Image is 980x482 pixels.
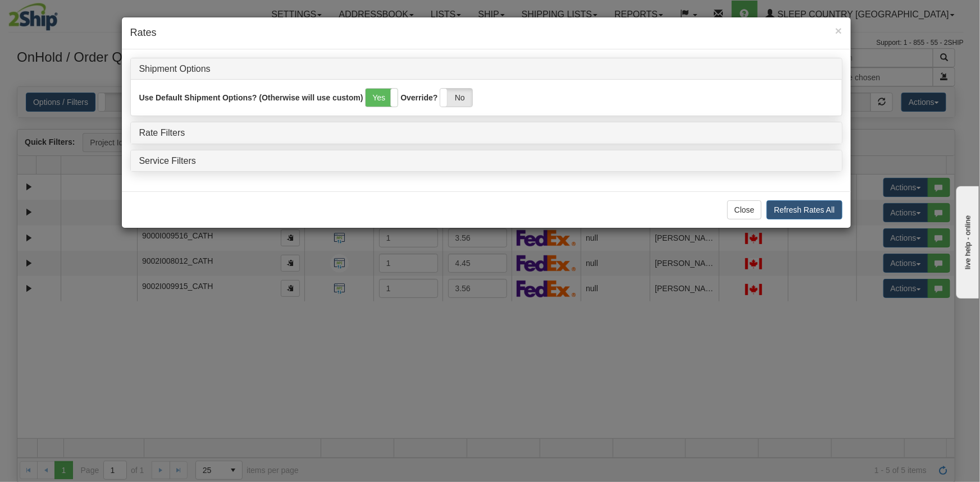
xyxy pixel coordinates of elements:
[8,10,104,18] div: live help - online
[139,128,185,137] a: Rate Filters
[366,89,398,107] label: Yes
[440,89,472,107] label: No
[835,25,842,36] button: Close
[954,183,979,298] iframe: chat widget
[139,156,196,166] a: Service Filters
[139,92,363,103] label: Use Default Shipment Options? (Otherwise will use custom)
[727,200,762,219] button: Close
[835,24,842,37] span: ×
[767,200,842,219] button: Refresh Rates All
[130,26,842,40] h4: Rates
[400,92,437,103] label: Override?
[139,64,211,74] a: Shipment Options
